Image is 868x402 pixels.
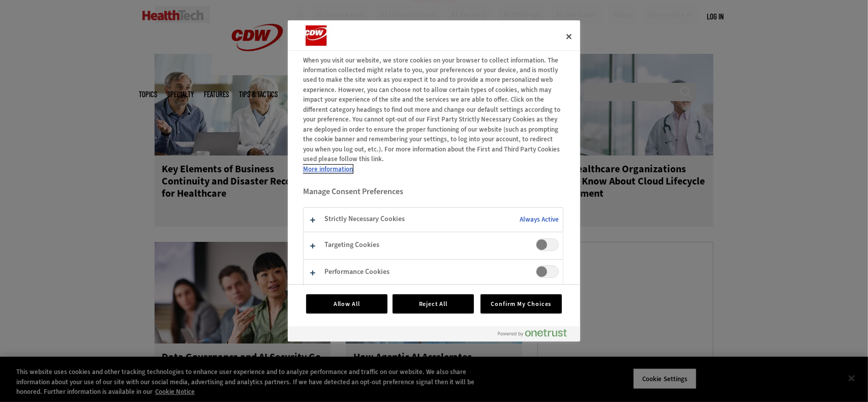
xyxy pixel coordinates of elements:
[303,25,364,46] div: Company Logo
[498,329,567,337] img: Powered by OneTrust Opens in a new Tab
[536,265,559,278] span: Performance Cookies
[303,25,352,46] img: Company Logo
[393,294,474,314] button: Reject All
[303,165,353,173] a: More information about your privacy, opens in a new tab
[288,20,580,342] div: Do Not Sell or Share My Personal Data
[498,329,575,342] a: Powered by OneTrust Opens in a new Tab
[536,238,559,251] span: Targeting Cookies
[306,294,387,314] button: Allow All
[558,25,580,48] button: Close
[303,187,563,202] h3: Manage Consent Preferences
[288,20,580,342] div: Preference center
[303,55,563,174] div: When you visit our website, we store cookies on your browser to collect information. The informat...
[481,294,562,314] button: Confirm My Choices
